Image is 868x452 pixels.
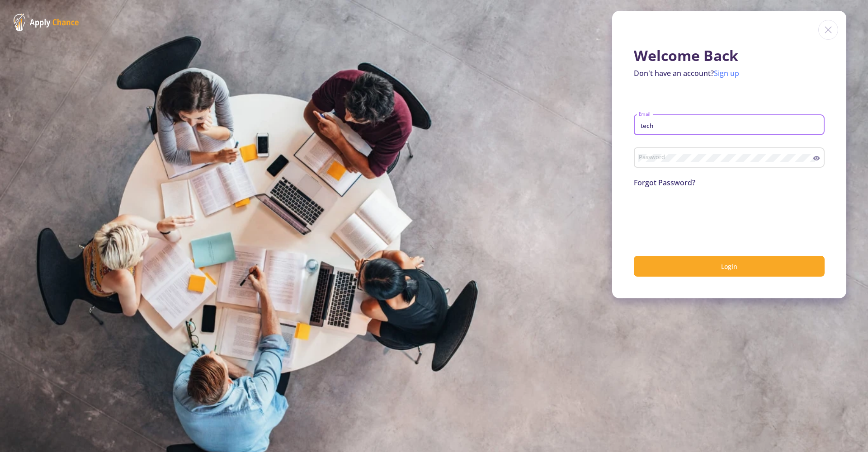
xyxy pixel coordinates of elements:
[634,47,825,64] h1: Welcome Back
[818,20,838,40] img: close icon
[634,199,771,234] iframe: reCAPTCHA
[721,262,737,271] span: Login
[634,68,825,79] p: Don't have an account?
[714,68,739,78] a: Sign up
[634,178,695,188] a: Forgot Password?
[14,14,79,31] img: ApplyChance Logo
[634,256,825,277] button: Login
